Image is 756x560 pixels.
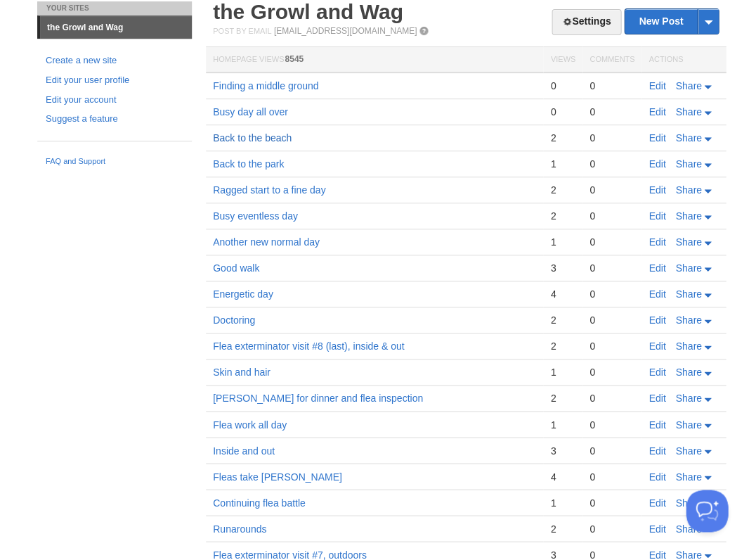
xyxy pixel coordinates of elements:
a: Edit [649,184,665,196]
div: 0 [589,366,634,378]
div: 0 [589,470,634,483]
span: Share [675,549,701,560]
span: Share [675,236,701,248]
a: Suggest a feature [46,112,183,127]
a: Skin and hair [213,367,271,378]
a: Edit your user profile [46,73,183,88]
div: 0 [589,236,634,248]
a: the Growl and Wag [40,16,192,39]
div: 0 [589,496,634,509]
a: Flea exterminator visit #7, outdoors [213,549,367,560]
div: 0 [589,418,634,431]
span: Share [675,80,701,91]
div: 2 [550,210,575,222]
a: Edit [649,288,665,300]
a: Edit [649,210,665,222]
a: Edit [649,471,665,482]
a: Fleas take [PERSON_NAME] [213,471,342,482]
div: 1 [550,236,575,248]
span: Share [675,471,701,482]
a: Settings [552,9,621,35]
a: Edit [649,158,665,170]
div: 0 [589,184,634,196]
span: Share [675,419,701,430]
div: 0 [589,444,634,457]
span: Share [675,288,701,300]
a: Continuing flea battle [213,497,306,508]
a: Good walk [213,262,259,274]
a: [EMAIL_ADDRESS][DOMAIN_NAME] [274,26,417,36]
a: Edit [649,132,665,144]
span: Share [675,184,701,196]
a: Edit [649,419,665,430]
div: 0 [589,79,634,92]
th: Views [543,47,582,73]
a: Flea work all day [213,419,287,430]
div: 2 [550,522,575,535]
div: 0 [589,522,634,535]
iframe: Help Scout Beacon - Open [686,490,728,532]
span: Share [675,158,701,170]
span: Share [675,106,701,117]
a: Inside and out [213,445,275,456]
div: 0 [589,210,634,222]
div: 0 [589,158,634,170]
a: Edit [649,236,665,248]
a: Edit [649,80,665,91]
div: 4 [550,470,575,483]
a: Edit [649,523,665,534]
div: 2 [550,392,575,405]
a: Busy day all over [213,106,288,117]
div: 2 [550,314,575,326]
div: 0 [589,340,634,352]
div: 0 [589,314,634,326]
a: Edit [649,367,665,378]
div: 2 [550,340,575,352]
span: Share [675,262,701,274]
a: Edit your account [46,93,183,108]
li: Your Sites [37,1,192,15]
div: 1 [550,158,575,170]
span: Share [675,210,701,222]
a: Another new normal day [213,236,320,248]
span: Share [675,497,701,508]
div: 4 [550,288,575,300]
a: Energetic day [213,288,273,300]
th: Homepage Views [206,47,543,73]
div: 1 [550,418,575,431]
a: Edit [649,341,665,352]
a: Create a new site [46,53,183,68]
a: Ragged start to a fine day [213,184,325,196]
span: Share [675,367,701,378]
span: Share [675,132,701,144]
th: Actions [641,47,726,73]
div: 1 [550,496,575,509]
th: Comments [582,47,641,73]
a: Busy eventless day [213,210,298,222]
a: Edit [649,106,665,117]
span: Post by Email [213,27,271,35]
a: Back to the beach [213,132,292,144]
div: 0 [589,392,634,405]
div: 2 [550,184,575,196]
a: Runarounds [213,523,266,534]
a: Edit [649,314,665,326]
div: 1 [550,366,575,378]
a: Flea exterminator visit #8 (last), inside & out [213,341,404,352]
a: Edit [649,445,665,456]
a: Edit [649,262,665,274]
a: Back to the park [213,158,284,170]
div: 0 [589,262,634,274]
a: Finding a middle ground [213,80,318,91]
span: Share [675,445,701,456]
div: 0 [589,106,634,118]
div: 0 [550,106,575,118]
div: 2 [550,132,575,144]
div: 3 [550,444,575,457]
div: 0 [589,132,634,144]
span: Share [675,393,701,404]
div: 0 [589,288,634,300]
a: New Post [625,9,718,34]
a: [PERSON_NAME] for dinner and flea inspection [213,393,423,404]
a: Edit [649,549,665,560]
